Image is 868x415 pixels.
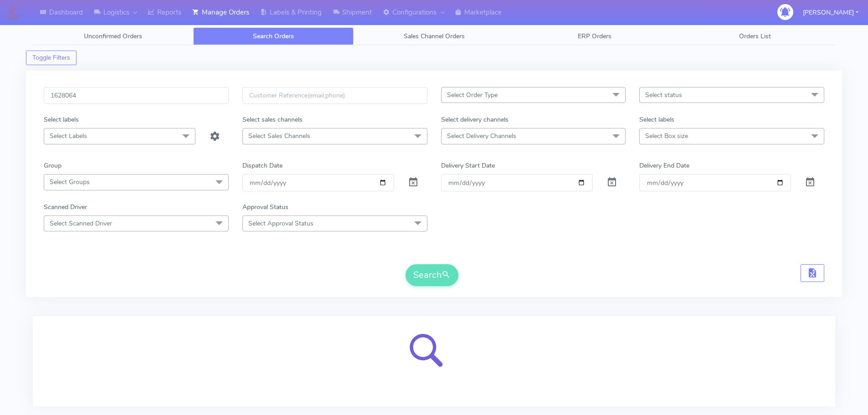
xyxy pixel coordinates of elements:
label: Select labels [639,115,674,124]
span: Sales Channel Orders [404,32,465,41]
label: Delivery Start Date [441,161,495,170]
span: Select Delivery Channels [447,132,516,140]
input: Order Id [44,87,229,104]
span: Select Labels [50,132,87,140]
span: Select status [645,91,682,99]
input: Customer Reference(email,phone) [242,87,427,104]
span: Select Order Type [447,91,498,99]
span: Orders List [739,32,771,41]
span: ERP Orders [578,32,611,41]
label: Dispatch Date [242,161,282,170]
span: Select Approval Status [248,219,313,228]
label: Scanned Driver [44,202,87,212]
label: Select labels [44,115,79,124]
label: Select delivery channels [441,115,508,124]
ul: Tabs [33,27,835,45]
label: Select sales channels [242,115,303,124]
span: Select Scanned Driver [50,219,112,228]
span: Unconfirmed Orders [84,32,142,41]
label: Approval Status [242,202,288,212]
button: Toggle Filters [26,51,77,65]
span: Select Groups [50,178,90,186]
label: Group [44,161,62,170]
label: Delivery End Date [639,161,689,170]
button: Search [406,264,458,286]
span: Search Orders [253,32,294,41]
span: Select Box size [645,132,688,140]
span: Select Sales Channels [248,132,310,140]
button: [PERSON_NAME] [796,3,865,22]
img: search-loader.svg [400,327,468,395]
